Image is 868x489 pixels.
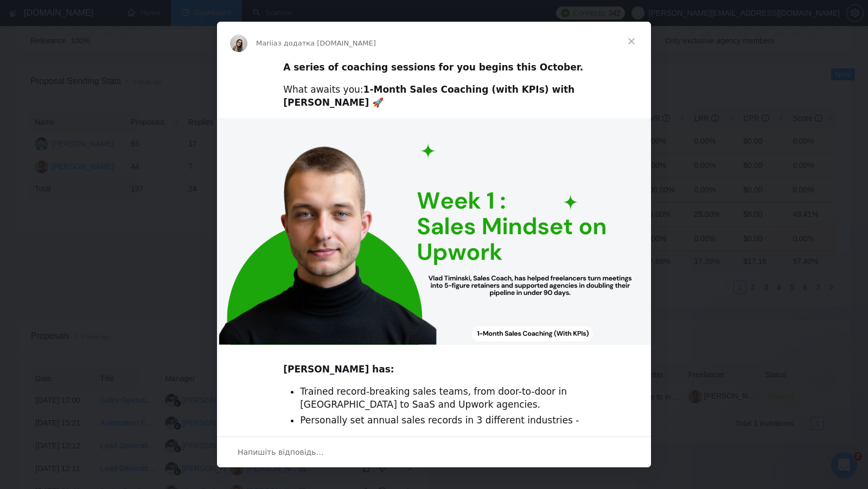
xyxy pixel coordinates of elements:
div: Відкрити бесіду й відповісти [217,436,651,467]
span: Mariia [256,39,278,47]
li: Trained record-breaking sales teams, from door-to-door in [GEOGRAPHIC_DATA] to SaaS and Upwork ag... [300,385,585,411]
span: Закрити [612,22,651,61]
div: What awaits you: [283,83,585,110]
span: Напишіть відповідь… [238,445,324,459]
span: з додатка [DOMAIN_NAME] [278,39,376,47]
b: A series of coaching sessions for you begins this October. [283,62,583,73]
b: 1-Month Sales Coaching (with KPIs) with [PERSON_NAME] 🚀 [283,84,575,108]
img: Profile image for Mariia [230,35,247,52]
li: Personally set annual sales records in 3 different industries - from face-to-face to remote closing. [300,414,585,440]
b: [PERSON_NAME] has: [283,364,394,375]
